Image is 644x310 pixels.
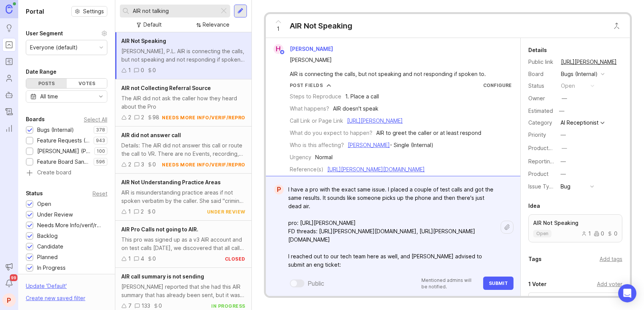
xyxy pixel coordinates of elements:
[561,82,575,90] div: open
[121,132,181,138] span: AIR did not answer call
[528,171,548,177] label: Product
[528,280,547,289] div: 1 Voter
[141,255,144,263] div: 4
[561,170,566,178] div: —
[30,43,78,52] div: Everyone (default)
[141,113,144,122] div: 2
[597,280,622,288] div: Add voter
[95,93,107,100] svg: toggle icon
[97,148,105,154] p: 100
[559,57,619,67] a: [URL][PERSON_NAME]
[561,120,598,125] div: AI Receptionist
[348,141,434,149] div: - Single (Internal)
[277,25,280,33] span: 1
[40,92,58,101] div: All time
[83,8,104,15] span: Settings
[618,284,636,302] div: Open Intercom Messenger
[290,82,331,89] button: Post Fields
[483,82,512,88] a: Configure
[96,159,105,165] p: 596
[290,46,333,52] span: [PERSON_NAME]
[290,117,343,125] div: Call Link or Page Link
[274,185,284,195] div: P
[280,49,285,55] img: member badge
[483,277,514,290] button: Submit
[561,157,566,166] div: —
[37,232,58,240] div: Backlog
[84,117,107,122] div: Select All
[26,67,57,76] div: Date Range
[141,207,144,216] div: 2
[2,21,16,35] a: Ideas
[37,221,104,229] div: Needs More Info/verif/repro
[159,302,162,310] div: 0
[333,104,379,113] div: AIR doesn't speak
[26,7,44,16] h1: Portal
[115,127,251,174] a: AIR did not answer callDetails: The AIR did not answer this call or route the call to VR. There a...
[71,6,107,17] a: Settings
[607,231,617,236] div: 0
[561,131,566,139] div: —
[26,29,63,38] div: User Segment
[96,138,105,144] p: 943
[562,144,567,152] div: —
[594,231,604,236] div: 0
[273,44,283,54] div: H
[115,32,251,79] a: AIR Not Speaking[PERSON_NAME], P.L. AIR is connecting the calls, but not speaking and not respond...
[562,94,567,103] div: —
[269,44,339,54] a: H[PERSON_NAME]
[345,92,379,101] div: 1. Place a call
[115,221,251,268] a: AIR Pro Calls not going to AIR.This pro was signed up as a v3 AIR account and on test calls [DATE...
[2,88,16,102] a: Autopilot
[2,277,16,290] button: Notifications
[121,179,221,185] span: AIR Not Understanding Practice Areas
[290,153,311,161] div: Urgency
[2,38,16,52] a: Portal
[2,71,16,85] a: Users
[2,105,16,119] a: Changelog
[128,160,131,169] div: 2
[290,129,372,137] div: What do you expect to happen?
[141,302,150,310] div: 133
[10,274,17,281] span: 99
[93,191,107,196] div: Reset
[128,66,131,74] div: 1
[121,141,245,158] div: Details: The AIR did not answer this call or route the call to VR. There are no Events, recording...
[290,56,505,64] div: [PERSON_NAME]
[2,293,16,307] button: P
[528,46,547,55] div: Details
[528,158,569,164] label: Reporting Team
[115,79,251,127] a: AIR not Collecting Referral SourceThe AIR did not ask the caller how they heard about the Pro2298...
[528,108,553,114] div: Estimated
[128,302,132,310] div: 7
[528,82,555,90] div: Status
[121,94,245,111] div: The AIR did not ask the caller how they heard about the Pro
[290,165,324,174] div: Reference(s)
[96,127,105,133] p: 378
[115,174,251,221] a: AIR Not Understanding Practice AreasAIR is misunderstanding practice areas if not spoken verbatim...
[600,255,622,263] div: Add tags
[212,303,246,309] div: in progress
[347,117,403,124] a: [URL][PERSON_NAME]
[133,7,216,15] input: Search...
[37,158,90,166] div: Feature Board Sandbox [DATE]
[559,143,569,153] button: ProductboardID
[152,66,156,74] div: 0
[561,70,598,78] div: Bugs (Internal)
[162,114,246,121] div: needs more info/verif/repro
[37,126,74,134] div: Bugs (Internal)
[489,280,508,286] span: Submit
[6,5,13,13] img: Canny Home
[528,183,556,190] label: Issue Type
[152,160,156,169] div: 0
[528,255,542,264] div: Tags
[144,21,162,29] div: Default
[290,70,505,78] div: AIR is connecting the calls, but not speaking and not responding if spoken to.
[121,47,245,64] div: [PERSON_NAME], P.L. AIR is connecting the calls, but not speaking and not responding if spoken to.
[528,145,569,151] label: ProductboardID
[121,283,245,299] div: [PERSON_NAME] reported that she had this AIR summary that has already been sent, but it was still...
[26,79,67,88] div: Posts
[581,231,591,236] div: 1
[128,113,131,122] div: 2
